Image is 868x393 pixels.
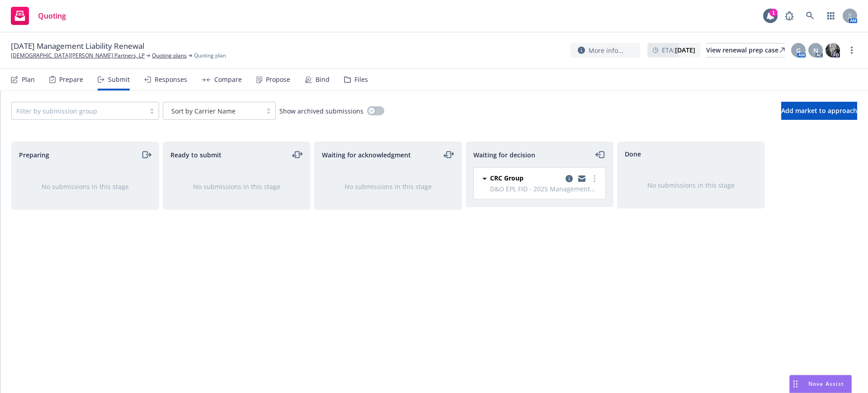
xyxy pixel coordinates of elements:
[279,106,363,116] span: Show archived submissions
[826,43,840,57] img: photo
[11,41,144,52] span: [DATE] Management Liability Renewal
[801,7,819,25] a: Search
[38,12,66,19] span: Quoting
[178,182,296,191] div: No submissions in this stage
[790,375,801,393] div: Drag to move
[473,150,535,160] span: Waiting for decision
[632,180,750,190] div: No submissions in this stage
[789,375,852,393] button: Nova Assist
[781,102,857,120] button: Add market to approach
[322,150,411,160] span: Waiting for acknowledgment
[11,52,145,60] a: [DEMOGRAPHIC_DATA][PERSON_NAME] Partners, LP
[59,76,83,83] div: Prepare
[780,7,798,25] a: Report a Bug
[7,3,70,28] a: Quoting
[292,149,303,160] a: moveLeftRight
[354,76,368,83] div: Files
[108,76,130,83] div: Submit
[170,150,222,160] span: Ready to submit
[168,106,257,116] span: Sort by Carrier Name
[796,46,801,55] span: G
[19,150,49,160] span: Preparing
[141,149,151,160] a: moveRight
[329,182,447,191] div: No submissions in this stage
[564,173,575,184] a: copy logging email
[155,76,187,83] div: Responses
[152,52,187,60] a: Quoting plans
[26,182,144,191] div: No submissions in this stage
[571,43,640,58] button: More info...
[316,76,330,83] div: Bind
[769,9,778,17] div: 1
[443,149,454,160] a: moveLeftRight
[22,76,35,83] div: Plan
[266,76,290,83] div: Propose
[706,43,785,57] a: View renewal prep case
[589,173,600,184] a: more
[675,46,695,54] strong: [DATE]
[625,149,641,159] span: Done
[822,7,840,25] a: Switch app
[490,184,600,194] span: D&O EPL FID - 2025 Management Liability - AFCO PFA
[171,106,236,116] span: Sort by Carrier Name
[589,46,623,55] span: More info...
[781,106,857,115] span: Add market to approach
[595,149,606,160] a: moveLeft
[846,45,857,56] a: more
[662,45,695,55] span: ETA :
[576,173,587,184] a: copy logging email
[490,173,524,183] span: CRC Group
[214,76,242,83] div: Compare
[194,52,226,60] span: Quoting plan
[808,380,844,388] span: Nova Assist
[813,46,818,55] span: N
